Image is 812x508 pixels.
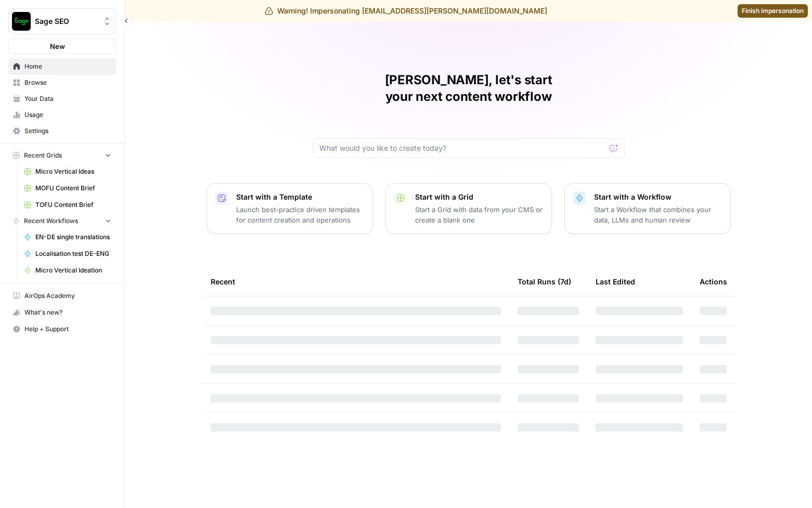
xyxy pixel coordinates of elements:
div: Warning! Impersonating [EMAIL_ADDRESS][PERSON_NAME][DOMAIN_NAME] [265,6,547,16]
span: AirOps Academy [24,291,111,301]
span: Recent Workflows [24,216,78,226]
a: Home [8,58,116,75]
a: Localisation test DE-ENG [19,245,116,262]
a: Browse [8,74,116,91]
a: Micro Vertical Ideas [19,163,116,180]
span: EN-DE single translations [35,232,111,242]
button: Recent Grids [8,148,116,163]
div: Actions [700,267,727,296]
input: What would you like to create today? [319,143,605,153]
span: MOFU Content Brief [35,184,111,193]
span: Finish impersonation [742,6,804,16]
p: Start with a Template [236,192,364,202]
a: Micro Vertical Ideation [19,262,116,279]
span: Sage SEO [35,16,98,27]
p: Start with a Workflow [594,192,722,202]
span: New [50,41,65,51]
button: Recent Workflows [8,213,116,229]
a: Your Data [8,90,116,107]
a: Settings [8,123,116,139]
p: Start a Workflow that combines your data, LLMs and human review [594,204,722,225]
p: Launch best-practice driven templates for content creation and operations [236,204,364,225]
button: Workspace: Sage SEO [8,8,116,34]
div: Last Edited [596,267,635,296]
button: Start with a TemplateLaunch best-practice driven templates for content creation and operations [207,183,373,234]
a: Finish impersonation [738,4,808,18]
span: Micro Vertical Ideation [35,266,111,275]
div: Recent [211,267,501,296]
a: Usage [8,107,116,123]
h1: [PERSON_NAME], let's start your next content workflow [313,72,625,105]
a: AirOps Academy [8,288,116,304]
span: Usage [24,110,111,120]
span: Your Data [24,94,111,103]
span: Micro Vertical Ideas [35,167,111,176]
button: What's new? [8,304,116,321]
div: What's new? [9,305,115,320]
span: Settings [24,126,111,136]
span: Home [24,62,111,71]
span: Recent Grids [24,151,62,160]
button: Start with a WorkflowStart a Workflow that combines your data, LLMs and human review [564,183,731,234]
button: Help + Support [8,321,116,337]
p: Start a Grid with data from your CMS or create a blank one [415,204,543,225]
div: Total Runs (7d) [518,267,571,296]
img: Sage SEO Logo [12,12,31,31]
span: Localisation test DE-ENG [35,249,111,258]
a: TOFU Content Brief [19,197,116,213]
span: TOFU Content Brief [35,200,111,210]
span: Browse [24,78,111,87]
a: EN-DE single translations [19,229,116,245]
p: Start with a Grid [415,192,543,202]
a: MOFU Content Brief [19,180,116,197]
button: Start with a GridStart a Grid with data from your CMS or create a blank one [385,183,552,234]
button: New [8,38,116,54]
span: Help + Support [24,324,111,334]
